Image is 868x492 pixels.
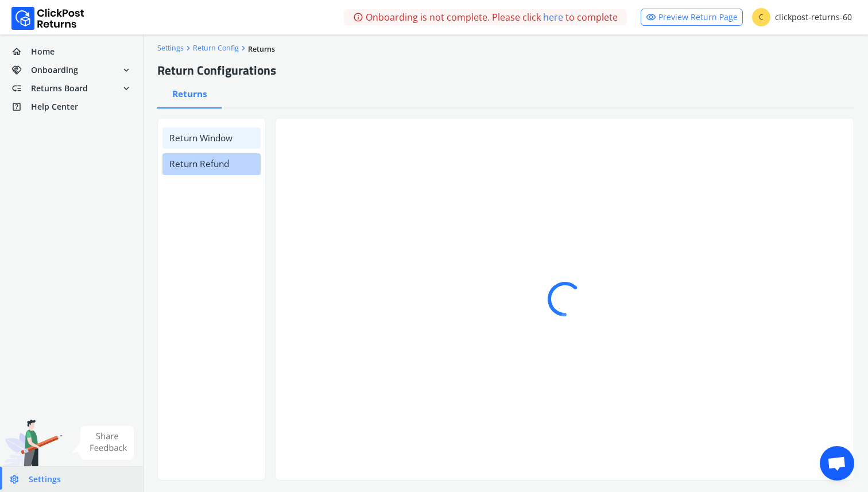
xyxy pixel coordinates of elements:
[162,127,261,149] h6: Return Window
[7,99,136,115] a: help_centerHelp Center
[752,8,852,26] div: clickpost-returns-60
[121,62,131,78] span: expand_more
[29,474,61,485] span: Settings
[344,9,627,25] div: Onboarding is not complete. Please click to complete
[157,43,184,53] a: Settings
[7,44,136,60] a: homeHome
[11,80,31,96] span: low_priority
[11,7,84,30] img: Logo
[646,9,656,25] span: visibility
[641,9,743,26] a: visibilityPreview Return Page
[31,64,78,76] span: Onboarding
[543,10,563,24] a: here
[184,44,193,53] span: chevron_right
[157,41,854,55] nav: Breadcrumbs
[248,41,275,55] a: Returns
[31,83,88,94] span: Returns Board
[172,88,207,100] span: Returns
[248,44,275,54] span: Returns
[9,471,29,487] span: settings
[72,426,134,460] img: share feedback
[239,44,248,53] span: chevron_right
[31,101,78,113] span: Help Center
[11,99,31,115] span: help_center
[193,43,239,53] a: Return Config
[11,44,31,60] span: home
[820,446,854,481] a: Open chat
[353,9,363,25] span: info
[157,86,222,108] button: Returns
[121,80,131,96] span: expand_more
[11,62,31,78] span: handshake
[31,46,55,57] span: Home
[752,8,770,26] span: C
[157,62,276,79] h4: Return Configurations
[162,153,261,175] h6: Return Refund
